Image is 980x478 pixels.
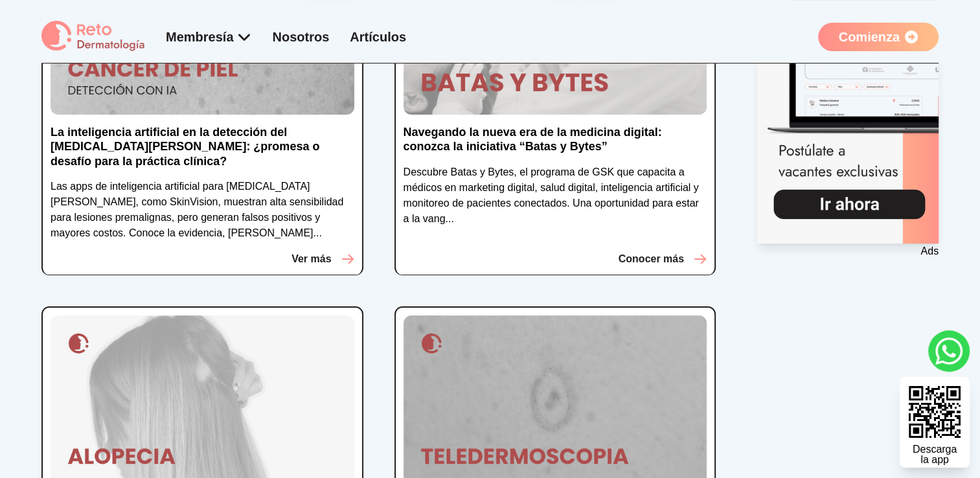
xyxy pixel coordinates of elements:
img: logo Reto dermatología [41,21,145,52]
a: Nosotros [273,30,330,44]
p: Navegando la nueva era de la medicina digital: conozca la iniciativa “Batas y Bytes” [404,125,707,154]
div: Membresía [166,28,252,46]
p: Ver más [291,251,331,267]
a: Artículos [350,30,406,44]
p: Descubre Batas y Bytes, el programa de GSK que capacita a médicos en marketing digital, salud dig... [404,165,707,227]
p: Las apps de inteligencia artificial para [MEDICAL_DATA][PERSON_NAME], como SkinVision, muestran a... [51,179,354,241]
a: La inteligencia artificial en la detección del [MEDICAL_DATA][PERSON_NAME]: ¿promesa o desafío pa... [51,125,354,179]
p: Conocer más [619,251,684,267]
p: Ads [757,244,939,259]
a: whatsapp button [928,330,970,372]
div: Descarga la app [913,444,957,465]
a: Comienza [818,23,939,51]
a: Navegando la nueva era de la medicina digital: conozca la iniciativa “Batas y Bytes” [404,125,707,165]
button: Ver más [291,251,354,267]
p: La inteligencia artificial en la detección del [MEDICAL_DATA][PERSON_NAME]: ¿promesa o desafío pa... [51,125,354,169]
button: Conocer más [619,251,707,267]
